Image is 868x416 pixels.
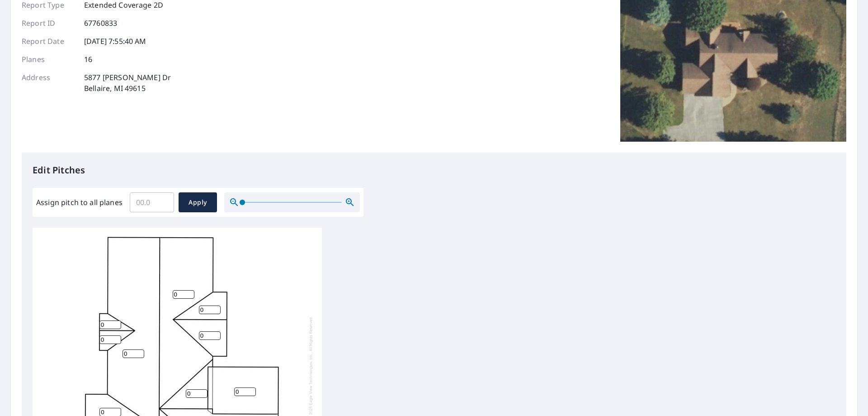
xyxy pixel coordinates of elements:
[22,18,76,29] p: Report ID
[130,190,174,215] input: 00.0
[84,72,171,94] p: 5877 [PERSON_NAME] Dr Bellaire, MI 49615
[36,197,123,208] label: Assign pitch to all planes
[22,72,76,94] p: Address
[84,54,92,65] p: 16
[22,36,76,47] p: Report Date
[22,54,76,65] p: Planes
[84,18,117,29] p: 67760833
[179,192,217,212] button: Apply
[33,163,835,177] p: Edit Pitches
[186,197,210,208] span: Apply
[84,36,146,47] p: [DATE] 7:55:40 AM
